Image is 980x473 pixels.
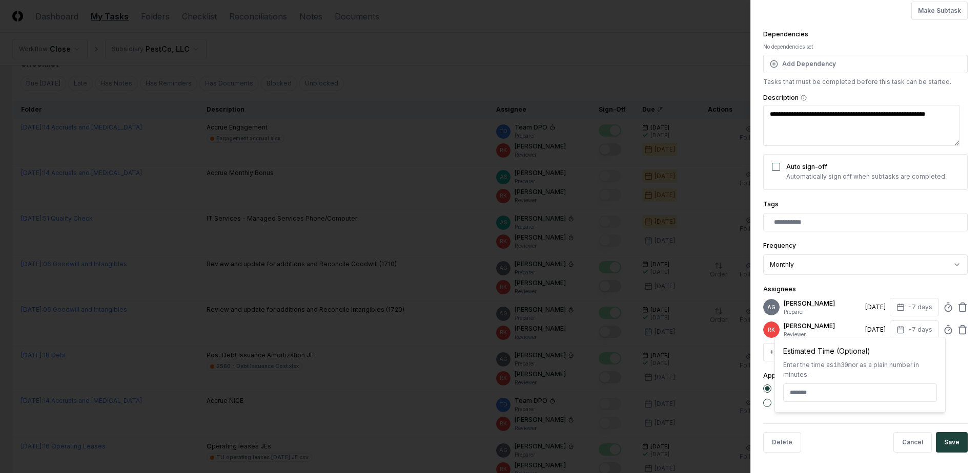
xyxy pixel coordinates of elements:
[763,55,968,73] button: Add Dependency
[763,343,808,361] button: +Preparer
[911,2,968,20] button: Make Subtask
[865,325,886,334] div: [DATE]
[784,308,861,316] p: Preparer
[786,163,827,170] label: Auto sign-off
[767,304,775,311] span: AG
[784,299,861,308] p: [PERSON_NAME]
[763,95,968,101] label: Description
[763,200,779,208] label: Tags
[763,432,801,453] button: Delete
[801,95,807,101] button: Description
[763,372,789,379] label: Apply to
[763,43,968,51] div: No dependencies set
[784,321,861,331] p: [PERSON_NAME]
[890,298,939,316] button: -7 days
[763,77,968,87] p: Tasks that must be completed before this task can be started.
[893,432,932,453] button: Cancel
[763,285,796,293] label: Assignees
[890,320,939,339] button: -7 days
[936,432,968,453] button: Save
[786,172,947,181] p: Automatically sign off when subtasks are completed.
[763,242,796,249] label: Frequency
[865,303,886,312] div: [DATE]
[783,346,937,356] div: Estimated Time (Optional)
[783,360,937,379] div: Enter the time as or as a plain number in minutes.
[768,326,775,334] span: RK
[763,30,808,38] label: Dependencies
[833,362,852,369] span: 1h30m
[784,331,861,338] p: Reviewer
